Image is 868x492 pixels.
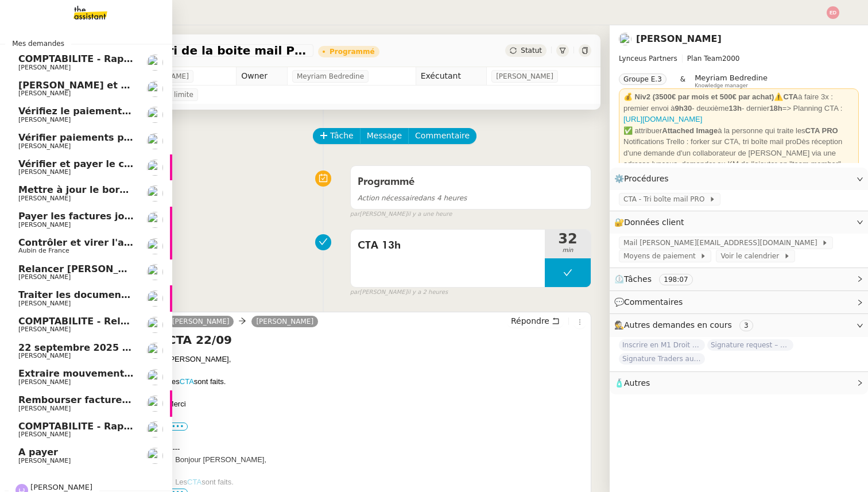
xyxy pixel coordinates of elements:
span: [PERSON_NAME] [18,352,71,359]
div: Bonjour [PERSON_NAME], [175,454,586,466]
span: [PERSON_NAME] et rembourser les polices d'assurance [18,80,304,91]
div: ⚙️Procédures [610,168,868,190]
strong: 13h [729,104,742,113]
span: & [680,73,685,88]
span: Contrôler et virer l'achat prime [18,237,180,248]
img: users%2Fa6PbEmLwvGXylUqKytRPpDpAx153%2Favatar%2Ffanny.png [147,448,163,464]
span: [PERSON_NAME] [18,273,71,281]
img: users%2Fa6PbEmLwvGXylUqKytRPpDpAx153%2Favatar%2Ffanny.png [147,369,163,385]
img: users%2FTDxDvmCjFdN3QFePFNGdQUcJcQk1%2Favatar%2F0cfb3a67-8790-4592-a9ec-92226c678442 [619,33,631,45]
span: Relancer [PERSON_NAME] pour justificatif Eurostar [18,264,283,274]
div: ----- [168,443,586,455]
span: [PERSON_NAME] [18,168,71,176]
div: Les sont faits. [175,476,586,488]
img: svg [827,6,839,19]
span: Données client [624,218,684,227]
nz-tag: 198:07 [659,274,692,285]
img: users%2FWH1OB8fxGAgLOjAz1TtlPPgOcGL2%2Favatar%2F32e28291-4026-4208-b892-04f74488d877 [147,396,163,412]
div: Programmé [330,48,375,55]
span: COMPTABILITE - Relances factures impayées - septembre 2025 [18,316,343,327]
a: CTA [180,377,194,386]
span: Programmé [358,177,414,187]
span: Voir le calendrier [720,250,783,262]
span: [PERSON_NAME] [18,116,71,123]
span: [PERSON_NAME] [18,142,71,150]
span: [PERSON_NAME] [18,90,71,97]
a: [PERSON_NAME] [168,316,234,327]
img: users%2F0zQGGmvZECeMseaPawnreYAQQyS2%2Favatar%2Feddadf8a-b06f-4db9-91c4-adeed775bb0f [147,317,163,333]
span: Tâche [330,129,354,142]
strong: 9h30 [675,104,692,113]
td: Owner [237,67,288,86]
span: Vérifier paiements primes Lefort et De Marignac [18,132,269,143]
span: il y a 2 heures [407,288,448,297]
div: Merci [168,398,586,410]
div: Notifications Trello : forker sur CTA, tri boîte mail proDès réception d'une demande d'un collabo... [623,136,854,170]
span: Vérifier et payer le contrat [18,158,156,169]
span: Vérifiez le paiement du client [18,106,170,117]
img: users%2Fa6PbEmLwvGXylUqKytRPpDpAx153%2Favatar%2Ffanny.png [147,55,163,71]
span: 32 [545,232,591,246]
img: users%2Fa6PbEmLwvGXylUqKytRPpDpAx153%2Favatar%2Ffanny.png [147,421,163,437]
span: Autres demandes en cours [624,320,732,330]
span: [PERSON_NAME] [18,378,71,386]
strong: 18h [769,104,782,113]
span: CTA 13h [358,237,538,254]
span: min [545,246,591,255]
span: 9h30/13h/18h - Tri de la boite mail PRO - 19 septembre 2025 [60,45,309,56]
img: users%2FWH1OB8fxGAgLOjAz1TtlPPgOcGL2%2Favatar%2F32e28291-4026-4208-b892-04f74488d877 [147,185,163,202]
span: Lynceus Partners [619,55,677,63]
img: users%2Fa6PbEmLwvGXylUqKytRPpDpAx153%2Favatar%2Ffanny.png [147,160,163,176]
span: CTA - Tri boîte mail PRO [623,193,709,205]
img: users%2FC0n4RBXzEbUC5atUgsP2qpDRH8u1%2Favatar%2F48114808-7f8b-4f9a-89ba-6a29867a11d8 [147,212,163,228]
span: Mettre à jour le bordereau de juin [18,184,195,195]
span: par [350,288,360,297]
img: users%2FNmPW3RcGagVdwlUj0SIRjiM8zA23%2Favatar%2Fb3e8f68e-88d8-429d-a2bd-00fb6f2d12db [147,107,163,123]
span: ⏲️ [614,274,702,284]
a: [URL][DOMAIN_NAME] [623,115,702,123]
span: COMPTABILITE - Rapprochement bancaire - [DATE] [18,53,280,64]
span: Statut [521,47,542,55]
span: Moyens de paiement [623,250,700,262]
img: users%2Fa6PbEmLwvGXylUqKytRPpDpAx153%2Favatar%2Ffanny.png [147,133,163,149]
span: Autres [624,378,650,388]
span: Commentaire [415,129,470,142]
span: Meyriam Bedredine [695,73,768,82]
img: users%2FNmPW3RcGagVdwlUj0SIRjiM8zA23%2Favatar%2Fb3e8f68e-88d8-429d-a2bd-00fb6f2d12db [147,81,163,97]
span: Meyriam Bedredine [297,71,364,82]
strong: CTA [783,92,798,101]
nz-tag: 3 [739,320,753,331]
button: Répondre [507,315,564,327]
span: Mes demandes [5,38,71,49]
button: Message [360,128,409,144]
span: ⚙️ [614,172,674,185]
a: CTA [187,478,201,486]
div: [PERSON_NAME], [168,354,586,365]
strong: CTA PRO [805,126,838,135]
span: Aubin de France [18,247,69,254]
a: [PERSON_NAME] [636,33,722,44]
span: Inscrire en M1 Droit des affaires [619,339,705,351]
span: 2000 [722,55,740,63]
span: Rembourser factures et mettre à jour Excel [18,394,243,405]
img: users%2Fa6PbEmLwvGXylUqKytRPpDpAx153%2Favatar%2Ffanny.png [147,343,163,359]
div: Les sont faits. [168,376,586,388]
span: Knowledge manager [695,83,748,89]
span: Action nécessaire [358,194,418,202]
button: Tâche [313,128,361,144]
div: 🕵️Autres demandes en cours 3 [610,314,868,336]
small: [PERSON_NAME] [350,210,452,219]
div: 🧴Autres [610,372,868,394]
small: [PERSON_NAME] [350,288,448,297]
label: ••• [168,423,188,431]
span: Payer les factures jointes [18,211,150,222]
span: Signature request – BBVA KYC form - LYNCEUS PARTNERS EUROPE [707,339,793,351]
span: [PERSON_NAME] [18,300,71,307]
span: [PERSON_NAME] [496,71,553,82]
span: [PERSON_NAME] [18,457,71,464]
h4: CTA 22/09 [168,332,586,348]
app-user-label: Knowledge manager [695,73,768,88]
span: il y a une heure [407,210,452,219]
div: ✅ attribuer à la personne qui traite les [623,125,854,137]
div: ⚠️ à faire 3x : premier envoi à - deuxième - dernier => Planning CTA : [623,91,854,125]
